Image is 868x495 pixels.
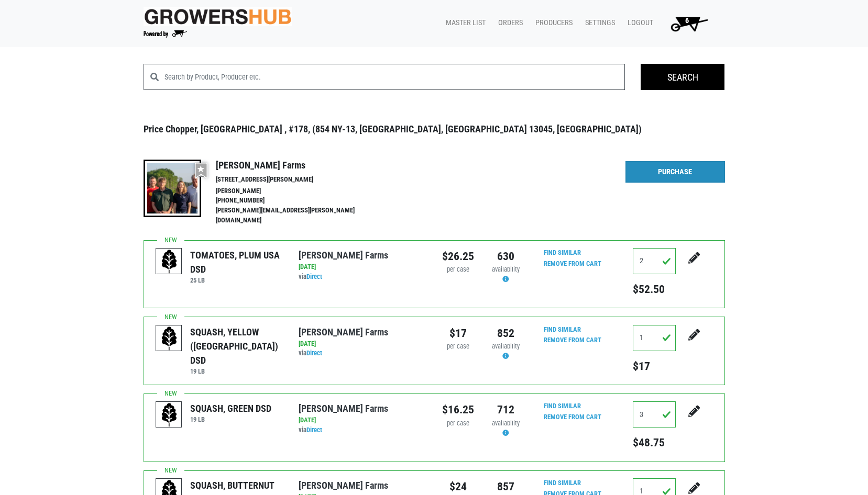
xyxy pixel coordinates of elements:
div: [DATE] [299,262,426,272]
h3: Price Chopper, [GEOGRAPHIC_DATA] , #178, (854 NY-13, [GEOGRAPHIC_DATA], [GEOGRAPHIC_DATA] 13045, ... [144,123,725,135]
div: 630 [490,248,522,265]
h4: [PERSON_NAME] Farms [216,160,377,171]
div: [DATE] [299,339,426,349]
div: via [299,272,426,282]
div: 857 [490,478,522,495]
div: $26.25 [442,248,474,265]
input: Search [641,64,724,90]
a: [PERSON_NAME] Farms [299,327,388,337]
div: per case [442,419,474,429]
span: availability [492,265,520,273]
img: placeholder-variety-43d6402dacf2d531de610a020419775a.svg [156,402,182,428]
input: Qty [633,401,676,428]
a: Direct [306,426,322,434]
div: per case [442,342,474,352]
h5: $17 [633,359,676,373]
a: Direct [306,273,322,280]
input: Qty [633,325,676,351]
h6: 19 LB [190,367,283,375]
a: Master List [437,13,490,33]
div: $17 [442,325,474,342]
img: original-fc7597fdc6adbb9d0e2ae620e786d1a2.jpg [144,7,292,26]
div: via [299,348,426,358]
a: Purchase [625,161,725,183]
a: [PERSON_NAME] Farms [299,480,388,491]
div: $16.25 [442,401,474,418]
img: Powered by Big Wheelbarrow [144,30,187,38]
a: Find Similar [544,479,581,487]
div: per case [442,265,474,275]
img: Cart [666,13,712,34]
input: Search by Product, Producer etc. [164,64,625,90]
a: Settings [577,13,619,33]
img: placeholder-variety-43d6402dacf2d531de610a020419775a.svg [156,325,182,352]
h6: 25 LB [190,276,283,284]
li: [PERSON_NAME][EMAIL_ADDRESS][PERSON_NAME][DOMAIN_NAME] [216,206,377,226]
a: [PERSON_NAME] Farms [299,250,388,261]
div: 852 [490,325,522,342]
div: SQUASH, GREEN DSD [190,401,271,415]
img: thumbnail-8a08f3346781c529aa742b86dead986c.jpg [144,160,201,217]
img: placeholder-variety-43d6402dacf2d531de610a020419775a.svg [156,249,182,275]
div: $24 [442,478,474,495]
h5: $52.50 [633,283,676,296]
a: Direct [306,349,322,357]
span: availability [492,342,520,350]
a: Find Similar [544,325,581,333]
input: Remove From Cart [537,258,608,270]
div: SQUASH, YELLOW ([GEOGRAPHIC_DATA]) DSD [190,325,283,367]
div: TOMATOES, PLUM USA DSD [190,248,283,276]
a: Find Similar [544,402,581,410]
div: 712 [490,401,522,418]
a: Orders [490,13,527,33]
span: availability [492,419,520,427]
a: Find Similar [544,249,581,256]
h6: 19 LB [190,415,271,423]
a: 6 [657,13,717,34]
span: 6 [685,16,689,25]
a: [PERSON_NAME] Farms [299,403,388,414]
div: via [299,425,426,435]
div: [DATE] [299,415,426,425]
li: [PHONE_NUMBER] [216,196,377,206]
input: Remove From Cart [537,411,608,423]
li: [PERSON_NAME] [216,186,377,196]
input: Remove From Cart [537,334,608,346]
a: Producers [527,13,577,33]
a: Logout [619,13,657,33]
li: [STREET_ADDRESS][PERSON_NAME] [216,175,377,185]
input: Qty [633,248,676,274]
h5: $48.75 [633,436,676,449]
